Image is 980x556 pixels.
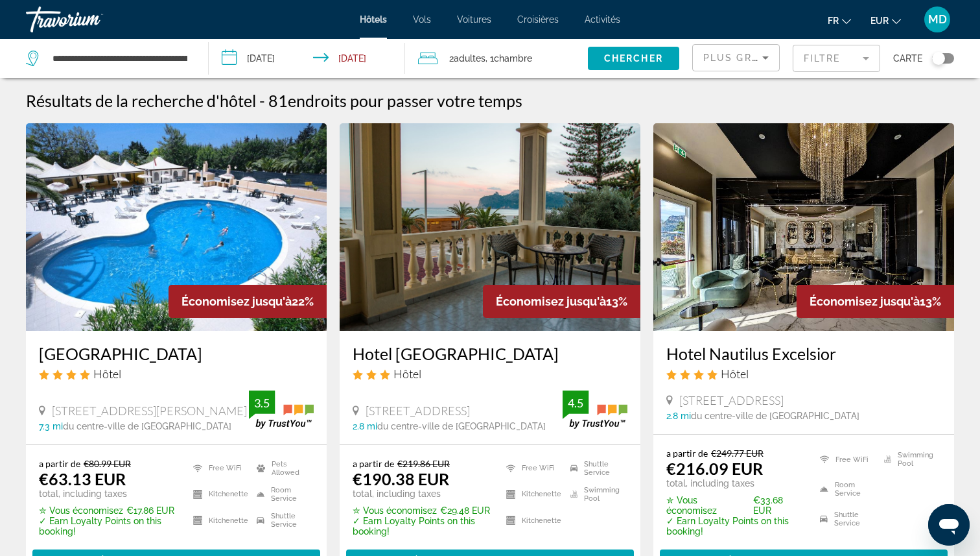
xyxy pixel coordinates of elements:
[604,53,663,64] span: Chercher
[353,489,490,499] p: total, including taxes
[870,11,901,30] button: Change currency
[494,53,532,64] span: Chambre
[703,53,858,63] span: Plus grandes économies
[564,485,627,504] li: Swimming Pool
[813,477,877,501] li: Room Service
[405,39,588,78] button: Travelers: 2 adults, 0 children
[928,504,970,546] iframe: Bouton de lancement de la fenêtre de messagerie
[496,295,606,308] span: Économisez jusqu'à
[397,458,450,469] del: €219.86 EUR
[703,50,769,66] mat-select: Sort by
[870,16,889,26] span: EUR
[564,458,627,477] li: Shuttle Service
[928,13,947,26] span: MD
[39,516,177,537] p: ✓ Earn Loyalty Points on this booking!
[84,458,131,469] del: €80.99 EUR
[26,123,327,331] img: Hotel image
[666,411,691,421] span: 2.8 mi
[483,285,640,318] div: 13%
[250,458,314,477] li: Pets Allowed
[52,404,247,418] span: [STREET_ADDRESS][PERSON_NAME]
[353,469,449,489] ins: €190.38 EUR
[39,469,126,489] ins: €63.13 EUR
[517,14,559,25] a: Croisières
[340,123,640,331] img: Hotel image
[920,6,954,33] button: User Menu
[169,285,327,318] div: 22%
[721,367,749,381] span: Hôtel
[353,344,627,363] a: Hotel [GEOGRAPHIC_DATA]
[449,49,485,67] span: 2
[39,458,80,469] span: a partir de
[26,3,156,36] a: Travorium
[39,344,314,363] a: [GEOGRAPHIC_DATA]
[360,14,387,25] span: Hôtels
[353,505,437,516] span: ✮ Vous économisez
[813,507,877,531] li: Shuttle Service
[813,448,877,471] li: Free WiFi
[666,495,750,516] span: ✮ Vous économisez
[679,393,784,407] span: [STREET_ADDRESS]
[39,505,177,516] p: €17.86 EUR
[353,421,377,431] span: 2.8 mi
[810,295,920,308] span: Économisez jusqu'à
[666,478,804,489] p: total, including taxes
[353,458,394,469] span: a partir de
[500,485,563,504] li: Kitchenette
[797,285,954,318] div: 13%
[893,49,922,67] span: Carte
[26,91,256,110] h1: Résultats de la recherche d'hôtel
[500,511,563,530] li: Kitchenette
[250,485,314,504] li: Room Service
[413,14,431,25] a: Vols
[793,44,880,73] button: Filter
[666,495,804,516] p: €33.68 EUR
[39,421,63,431] span: 7.3 mi
[666,344,941,363] a: Hotel Nautilus Excelsior
[377,421,546,431] span: du centre-ville de [GEOGRAPHIC_DATA]
[878,448,941,471] li: Swimming Pool
[249,391,314,429] img: trustyou-badge.svg
[366,404,470,418] span: [STREET_ADDRESS]
[353,516,490,537] p: ✓ Earn Loyalty Points on this booking!
[454,53,485,64] span: Adultes
[209,39,404,78] button: Check-in date: Oct 1, 2025 Check-out date: Oct 2, 2025
[666,516,804,537] p: ✓ Earn Loyalty Points on this booking!
[288,91,522,110] span: endroits pour passer votre temps
[39,489,177,499] p: total, including taxes
[485,49,532,67] span: , 1
[828,16,839,26] span: fr
[249,395,275,411] div: 3.5
[187,511,250,530] li: Kitchenette
[653,123,954,331] img: Hotel image
[187,458,250,477] li: Free WiFi
[711,448,764,459] del: €249.77 EUR
[181,295,292,308] span: Économisez jusqu'à
[353,505,490,516] p: €29.48 EUR
[39,367,314,381] div: 4 star Hotel
[922,53,954,64] button: Toggle map
[93,367,121,381] span: Hôtel
[691,411,859,421] span: du centre-ville de [GEOGRAPHIC_DATA]
[666,459,763,478] ins: €216.09 EUR
[500,458,563,477] li: Free WiFi
[393,367,421,381] span: Hôtel
[268,91,522,110] h2: 81
[588,47,679,70] button: Chercher
[563,391,627,429] img: trustyou-badge.svg
[187,485,250,504] li: Kitchenette
[585,14,620,25] a: Activités
[457,14,491,25] a: Voitures
[259,91,265,110] span: -
[250,511,314,530] li: Shuttle Service
[666,448,708,459] span: a partir de
[39,505,123,516] span: ✮ Vous économisez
